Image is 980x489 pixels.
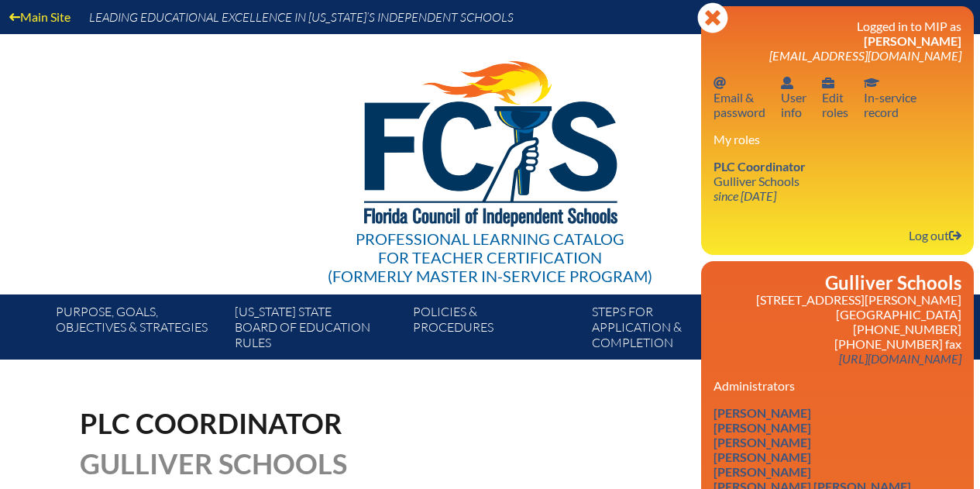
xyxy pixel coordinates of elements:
span: for Teacher Certification [378,248,602,267]
a: [URL][DOMAIN_NAME] [833,348,968,369]
a: [PERSON_NAME] [707,432,817,453]
a: [PERSON_NAME] [707,417,817,438]
i: since [DATE] [714,188,776,203]
h3: Administrators [714,378,961,393]
a: [PERSON_NAME] [707,461,817,482]
svg: Close [697,2,728,33]
svg: User info [822,77,834,89]
span: PLC Coordinator [714,159,806,174]
h3: My roles [714,132,961,146]
a: [PERSON_NAME] [707,446,817,467]
svg: Email password [714,77,726,89]
span: [PERSON_NAME] [864,33,961,48]
a: Purpose, goals,objectives & strategies [50,301,228,360]
img: FCISlogo221.eps [330,34,650,246]
span: PLC Coordinator [80,406,342,440]
svg: Log out [949,229,961,242]
div: Professional Learning Catalog (formerly Master In-service Program) [328,229,652,285]
a: Steps forapplication & completion [586,301,764,360]
a: Email passwordEmail &password [707,72,772,122]
span: [EMAIL_ADDRESS][DOMAIN_NAME] [769,48,961,63]
a: Main Site [3,6,77,27]
a: Policies &Procedures [407,301,585,360]
p: [STREET_ADDRESS][PERSON_NAME] [GEOGRAPHIC_DATA] [PHONE_NUMBER] [PHONE_NUMBER] fax [714,292,961,366]
h2: Gulliver Schools [714,274,961,292]
a: User infoUserinfo [775,72,813,122]
a: User infoEditroles [816,72,854,122]
a: Professional Learning Catalog for Teacher Certification(formerly Master In-service Program) [322,31,658,288]
h3: Logged in to MIP as [714,19,961,63]
span: Gulliver Schools [80,446,347,480]
a: [US_STATE] StateBoard of Education rules [229,301,407,360]
a: Log outLog out [903,225,968,246]
svg: In-service record [864,77,879,89]
a: [PERSON_NAME] [707,402,817,423]
a: In-service recordIn-servicerecord [858,72,923,122]
svg: User info [781,77,793,89]
a: PLC Coordinator Gulliver Schools since [DATE] [707,156,812,206]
